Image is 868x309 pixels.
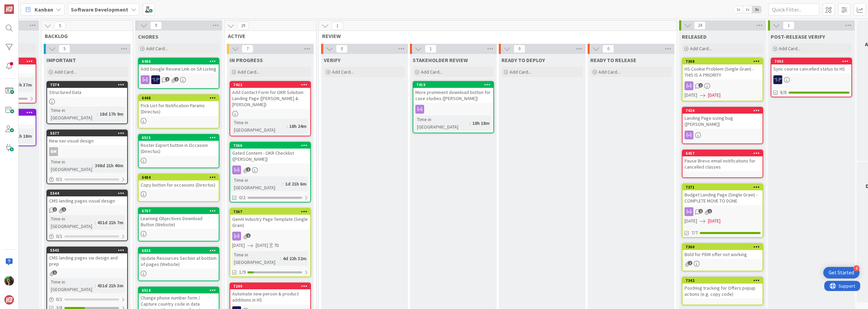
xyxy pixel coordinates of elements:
div: 6515 [142,135,219,140]
span: ACTIVE [228,33,308,39]
span: POST-RELEASE VERIFY [771,33,825,40]
div: Time in [GEOGRAPHIC_DATA] [232,176,282,191]
div: CMS landing pages visual design [47,196,127,205]
a: 6484Copy button for occasions (Directus) [138,174,219,202]
div: 5577 [47,130,127,136]
div: Time in [GEOGRAPHIC_DATA] [232,251,280,266]
span: 1 [425,45,436,53]
a: 6457Pause Brevo email notifications for cancelled classes [682,150,763,178]
div: Pick List for Notification Params (Directus) [139,101,219,116]
div: 7374 [47,82,127,88]
span: Add Card... [779,45,801,52]
div: 7371 [686,185,763,190]
span: 1 [53,207,57,212]
div: 7368 [686,59,763,64]
a: 7419More prominent download button for case studies ([PERSON_NAME])Time in [GEOGRAPHIC_DATA]:18h 18m [413,81,494,133]
span: Add Card... [510,69,531,75]
div: 7374 [50,82,127,87]
div: 5577New nav visual design [47,130,127,145]
span: 9 [150,21,162,30]
img: avatar [4,295,14,305]
div: 7420 [683,108,763,114]
span: : [95,219,96,226]
div: 7360Bold for PDM offer not working [683,244,763,259]
a: 7374Structured DataTime in [GEOGRAPHIC_DATA]:18d 17h 9m [46,81,128,124]
div: 308d 21h 40m [93,162,125,169]
a: 6515Roster Export button in Occasion (Directus) [138,134,219,168]
div: 7367 [233,209,310,214]
div: 6486Add Google Review Link on SA Listing [139,58,219,73]
div: 7249Automate new person & product additions in HS [230,283,310,304]
span: READY TO RELEASE [590,57,636,63]
span: Add Card... [421,69,442,75]
div: Open Get Started checklist, remaining modules: 4 [823,267,860,278]
span: [DATE] [708,217,721,225]
div: HS Cookie Problem (Single Grain) - THIS IS A PRIORITY [683,64,763,79]
div: 6787 [139,208,219,214]
div: 6457Pause Brevo email notifications for cancelled classes [683,150,763,171]
span: VERIFY [324,57,340,63]
span: [DATE] [685,217,697,225]
div: 7422 [230,82,310,88]
div: 7368HS Cookie Problem (Single Grain) - THIS IS A PRIORITY [683,58,763,79]
span: 29 [237,22,249,30]
span: 1 [246,167,251,172]
span: Add Card... [146,45,168,52]
img: MH [773,75,782,84]
span: [DATE] [256,242,268,249]
div: 7374Structured Data [47,82,127,97]
span: [DATE] [708,92,721,99]
div: 7342PostHog tracking for Offers popup actions (e.g. copy code) [683,277,763,298]
span: 1 [246,233,251,238]
div: 5544 [47,190,127,196]
div: 7360 [683,244,763,250]
span: Add Card... [238,69,259,75]
span: 0 [336,45,348,53]
div: 7366 [233,143,310,148]
span: [DATE] [685,92,697,99]
span: IMPORTANT [46,57,76,63]
img: SL [4,276,14,286]
div: 1d 21h 6m [283,180,308,188]
a: 7420Landing Page sizing bug ([PERSON_NAME]) [682,107,763,144]
div: 5545 [50,248,127,253]
div: 7420Landing Page sizing bug ([PERSON_NAME]) [683,108,763,129]
div: 5544CMS landing pages visual design [47,190,127,205]
span: Kanban [35,5,53,14]
div: 6835 [142,248,219,253]
span: 0 / 1 [56,296,62,303]
div: 6787 [142,209,219,213]
a: 7371Budget Landing Page (Single Grain) - COMPLETE MOVE TO DONE[DATE][DATE]7/7 [682,184,763,238]
input: Quick Filter... [768,3,819,16]
span: 1 [165,77,170,81]
div: Time in [GEOGRAPHIC_DATA] [232,119,287,134]
span: Add Card... [690,45,712,52]
span: 0 / 1 [56,233,62,240]
span: 1 [332,22,343,30]
span: 1 [783,21,794,30]
div: Pause Brevo email notifications for cancelled classes [683,156,763,171]
div: Time in [GEOGRAPHIC_DATA] [49,107,97,121]
span: CHORES [138,33,158,40]
a: 7422Add Contact Form for OKR Solution Landing Page ([PERSON_NAME] & [PERSON_NAME])Time in [GEOGRA... [230,81,311,136]
div: 7342 [683,277,763,284]
span: : [280,255,281,262]
div: Time in [GEOGRAPHIC_DATA] [49,215,95,230]
div: 18d 17h 9m [98,110,125,118]
div: More prominent download button for case studies ([PERSON_NAME]) [413,88,493,103]
div: 6835 [139,248,219,254]
div: 7342 [686,278,763,283]
a: 5577New nav visual designBMTime in [GEOGRAPHIC_DATA]:308d 21h 40m0/1 [46,130,128,184]
div: 6448 [139,95,219,101]
div: 7366 [230,142,310,149]
span: Add Card... [598,69,620,75]
span: 7 [242,45,253,53]
div: 6457 [686,151,763,156]
div: 4d 22h 32m [281,255,308,262]
a: 7366Gated Content - OKR Checklist ([PERSON_NAME])Time in [GEOGRAPHIC_DATA]:1d 21h 6m0/2 [230,142,311,202]
span: 1/9 [239,269,245,276]
span: : [97,110,98,118]
div: 7366Gated Content - OKR Checklist ([PERSON_NAME]) [230,142,310,163]
span: 24 [694,21,706,30]
div: Get Started [829,269,854,276]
